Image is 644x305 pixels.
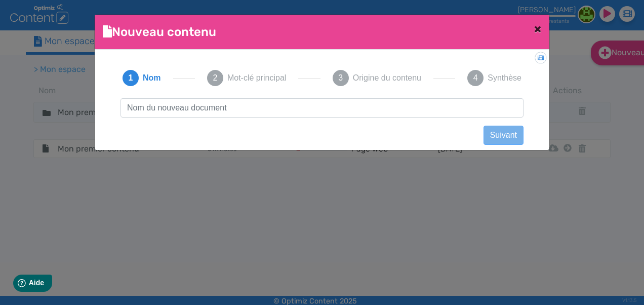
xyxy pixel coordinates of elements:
[123,70,139,86] span: 1
[110,58,173,98] button: 1Nom
[484,126,524,145] button: Suivant
[526,15,549,43] button: Close
[534,22,541,36] span: ×
[103,23,216,41] h4: Nouveau contenu
[143,72,161,84] span: Nom
[120,98,524,118] input: Nom du nouveau document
